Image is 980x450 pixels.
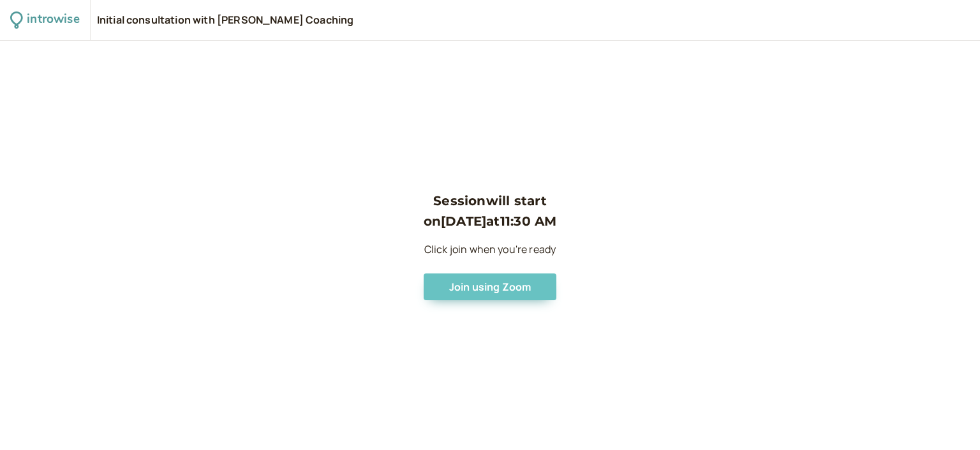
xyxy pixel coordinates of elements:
span: Join using Zoom [449,280,531,294]
button: Join using Zoom [424,273,557,300]
p: Click join when you're ready [424,242,557,258]
div: introwise [27,10,79,30]
div: Initial consultation with [PERSON_NAME] Coaching [97,13,354,27]
h3: Session will start on [DATE] at 11:30 AM [424,191,557,232]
